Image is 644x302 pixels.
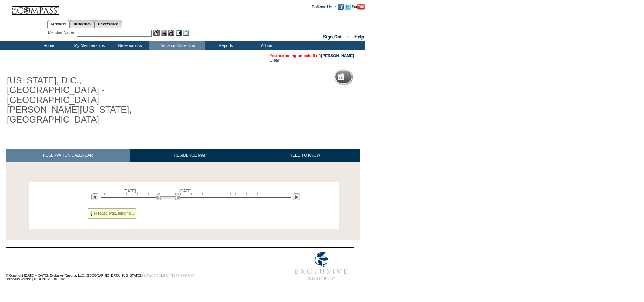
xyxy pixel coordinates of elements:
span: :: [347,34,350,40]
a: Subscribe to our YouTube Channel [352,4,365,8]
td: Follow Us :: [312,4,338,10]
td: Reports [205,41,245,50]
a: PRIVACY POLICY [142,274,169,277]
a: RESIDENCE MAP [130,149,250,162]
img: b_calculator.gif [183,30,189,36]
img: Reservations [176,30,182,36]
a: RESERVATION CALENDAR [6,149,130,162]
h1: [US_STATE], D.C., [GEOGRAPHIC_DATA] - [GEOGRAPHIC_DATA][PERSON_NAME][US_STATE], [GEOGRAPHIC_DATA] [6,74,171,126]
div: Member Name: [48,30,76,36]
a: [PERSON_NAME] [321,54,354,58]
img: Subscribe to our YouTube Channel [352,4,365,10]
a: Become our fan on Facebook [338,4,344,8]
img: b_edit.gif [153,30,160,36]
a: Follow us on Twitter [345,4,351,8]
img: Previous [91,193,98,200]
td: Vacation Collection [149,41,205,50]
img: Become our fan on Facebook [338,4,344,10]
img: Exclusive Resorts [288,248,354,285]
a: Members [47,20,70,28]
div: Please wait, loading... [88,208,136,219]
a: Help [354,34,364,40]
td: © Copyright [DATE] - [DATE]. Exclusive Resorts, LLC. [GEOGRAPHIC_DATA], [US_STATE]. Compass Versi... [6,248,264,285]
td: Home [28,41,68,50]
span: You are acting on behalf of: [270,54,354,58]
a: TERMS OF USE [172,274,195,277]
td: Admin [245,41,286,50]
h5: Reservation Calendar [347,75,404,79]
span: [DATE] [179,189,192,193]
img: Follow us on Twitter [345,4,351,10]
img: Impersonate [168,30,174,36]
a: Residences [70,20,94,28]
span: [DATE] [124,189,136,193]
img: spinner2.gif [90,210,96,216]
a: Sign Out [323,34,342,40]
img: View [161,30,167,36]
td: My Memberships [68,41,109,50]
a: NEED TO KNOW [250,149,360,162]
a: Reservations [94,20,122,28]
img: Next [293,193,300,200]
a: Clear [270,58,279,62]
td: Reservations [109,41,149,50]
